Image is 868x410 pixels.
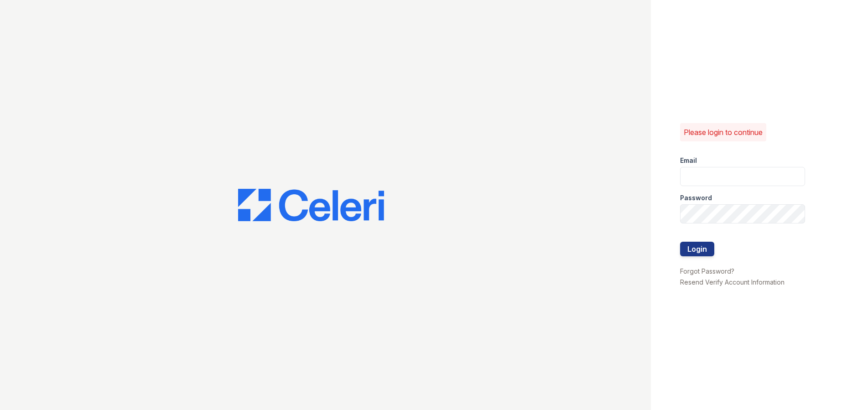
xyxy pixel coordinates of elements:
button: Login [680,242,714,256]
img: CE_Logo_Blue-a8612792a0a2168367f1c8372b55b34899dd931a85d93a1a3d3e32e68fde9ad4.png [238,189,384,222]
a: Resend Verify Account Information [680,278,785,286]
label: Email [680,156,697,165]
label: Password [680,193,712,202]
a: Forgot Password? [680,267,734,275]
p: Please login to continue [684,127,763,138]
